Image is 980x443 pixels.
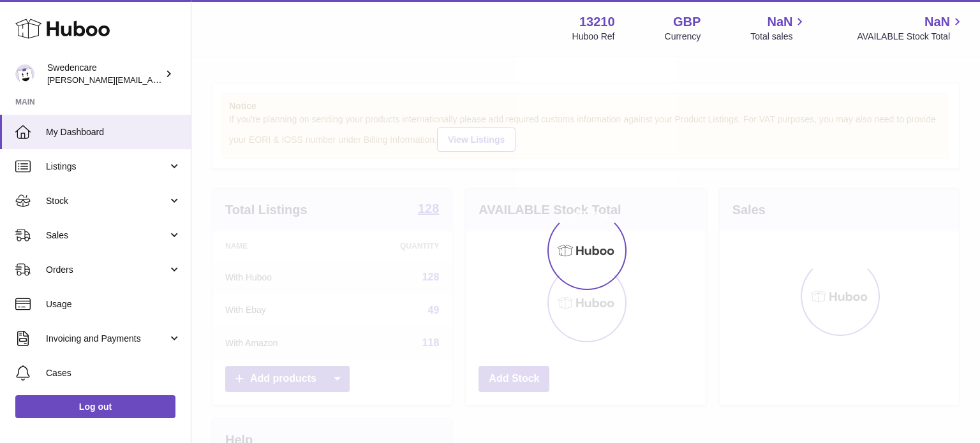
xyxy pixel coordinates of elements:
[46,264,168,276] span: Orders
[15,64,34,84] img: rebecca.fall@swedencare.co.uk
[46,229,168,242] span: Sales
[46,367,181,379] span: Cases
[46,298,181,310] span: Usage
[767,13,792,31] span: NaN
[46,161,168,173] span: Listings
[47,62,162,86] div: Swedencare
[579,13,615,31] strong: 13210
[46,333,168,345] span: Invoicing and Payments
[857,31,965,43] span: AVAILABLE Stock Total
[750,31,807,43] span: Total sales
[572,31,615,43] div: Huboo Ref
[673,13,701,31] strong: GBP
[15,395,175,418] a: Log out
[750,13,807,43] a: NaN Total sales
[857,13,965,43] a: NaN AVAILABLE Stock Total
[46,195,168,207] span: Stock
[924,13,950,31] span: NaN
[47,75,256,85] span: [PERSON_NAME][EMAIL_ADDRESS][DOMAIN_NAME]
[665,31,701,43] div: Currency
[46,126,181,138] span: My Dashboard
